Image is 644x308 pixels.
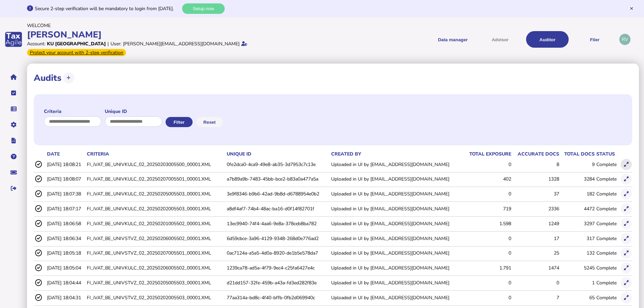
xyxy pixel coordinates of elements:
[225,231,330,245] td: 6d59cbce-3a96-4129-9348-268d0e776ad2
[621,262,632,274] button: Show in modal
[595,172,619,186] td: Complete
[330,290,463,304] td: Uploaded in UI by [EMAIL_ADDRESS][DOMAIN_NAME]
[330,150,463,158] th: Created by
[512,276,560,290] td: 0
[85,158,225,171] td: FI_iVAT_BE_UNIVKULC_02_20250203005500_00001.XML
[621,203,632,214] button: Show in modal
[595,216,619,230] td: Complete
[166,117,193,127] button: Filter
[560,290,595,304] td: 65
[595,187,619,201] td: Complete
[46,290,85,304] td: [DATE] 18:04:31
[560,261,595,275] td: 5245
[595,290,619,304] td: Complete
[6,86,21,100] button: Tasks
[463,246,511,260] td: 0
[225,158,330,171] td: 0fe2dca0-4ca9-49e8-ab35-3d7953c7c13e
[85,261,225,275] td: FI_iVAT_BE_UNIVKULC_02_20250206005502_00001.XML
[225,150,330,158] th: Unique id
[19,39,24,45] img: tab_domain_overview_orange.svg
[595,261,619,275] td: Complete
[6,165,21,180] button: Raise a support ticket
[560,172,595,186] td: 3284
[512,246,560,260] td: 25
[512,158,560,171] td: 8
[463,290,511,304] td: 0
[330,202,463,216] td: Uploaded in UI by [EMAIL_ADDRESS][DOMAIN_NAME]
[46,158,85,171] td: [DATE] 18:08:21
[463,202,511,216] td: 719
[11,11,16,16] img: logo_orange.svg
[463,276,511,290] td: 0
[74,40,116,44] div: Keywords op verkeer
[512,231,560,245] td: 17
[46,231,85,245] td: [DATE] 18:06:34
[225,172,330,186] td: a7b89a9b-7483-45bb-bce2-b83a0a477a5a
[241,41,247,46] i: Email verified
[6,149,21,164] button: Help pages
[512,150,560,158] th: accurate docs
[85,172,225,186] td: FI_iVAT_BE_UNIVKULC_02_20250207005501_00001.XML
[463,231,511,245] td: 0
[512,216,560,230] td: 1249
[431,31,474,48] button: Shows a dropdown of Data manager options
[560,187,595,201] td: 182
[621,292,632,303] button: Show in modal
[323,31,616,48] menu: navigate products
[34,72,61,84] h1: Audits
[85,187,225,201] td: FI_iVAT_BE_UNIVKULC_02_20250205005503_00001.XML
[463,158,511,171] td: 0
[463,261,511,275] td: 1.791
[512,172,560,186] td: 1328
[225,216,330,230] td: 13ec9940-74f4-4aa6-9e8a-378ceb8ba782
[225,187,330,201] td: 3e9f8346-b9b6-42ad-9b8d-d6788954e0b2
[560,202,595,216] td: 4472
[621,277,632,288] button: Show in modal
[46,150,85,158] th: date
[225,290,330,304] td: 77aa314a-bd8c-4f40-bffb-0fb2d069940c
[560,150,595,158] th: total docs
[512,261,560,275] td: 1474
[47,41,106,47] div: KU [GEOGRAPHIC_DATA]
[595,202,619,216] td: Complete
[196,117,223,127] button: Reset
[85,231,225,245] td: FI_iVAT_BE_UNIVSTVZ_02_20250206005502_00001.XML
[225,261,330,275] td: 1239ca78-ad5a-4f79-9ec4-c25fa6427e4c
[330,172,463,186] td: Uploaded in UI by [EMAIL_ADDRESS][DOMAIN_NAME]
[46,202,85,216] td: [DATE] 18:07:17
[463,172,511,186] td: 402
[621,159,632,170] button: Show in modal
[105,108,162,115] label: Unique ID
[330,276,463,290] td: Uploaded in UI by [EMAIL_ADDRESS][DOMAIN_NAME]
[46,187,85,201] td: [DATE] 18:07:38
[526,31,569,48] button: Auditor
[110,41,121,47] div: User:
[330,216,463,230] td: Uploaded in UI by [EMAIL_ADDRESS][DOMAIN_NAME]
[85,290,225,304] td: FI_iVAT_BE_UNIVSTVZ_02_20250202005503_00001.XML
[463,187,511,201] td: 0
[595,150,619,158] th: status
[123,41,240,47] div: [PERSON_NAME][EMAIL_ADDRESS][DOMAIN_NAME]
[573,31,616,48] button: Filer
[463,150,511,158] th: total exposure
[26,40,59,44] div: Domeinoverzicht
[6,102,21,116] button: Data manager
[512,202,560,216] td: 2336
[225,202,330,216] td: a8df4af7-74b4-48ac-ba16-d0f14f82701f
[85,276,225,290] td: FI_iVAT_BE_UNIVSTVZ_02_20250205005503_00001.XML
[46,216,85,230] td: [DATE] 18:06:58
[225,276,330,290] td: d21dd157-32fe-459b-a43a-fd3ed282f83e
[560,276,595,290] td: 1
[621,188,632,199] button: Show in modal
[629,6,634,11] button: Hide message
[85,216,225,230] td: FI_iVAT_BE_UNIVKULC_02_20250201005502_00001.XML
[595,276,619,290] td: Complete
[330,246,463,260] td: Uploaded in UI by [EMAIL_ADDRESS][DOMAIN_NAME]
[27,41,45,47] div: Account:
[330,261,463,275] td: Uploaded in UI by [EMAIL_ADDRESS][DOMAIN_NAME]
[11,18,16,23] img: website_grey.svg
[595,158,619,171] td: Complete
[85,246,225,260] td: FI_iVAT_BE_UNIVSTVZ_02_20250207005501_00001.XML
[512,187,560,201] td: 37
